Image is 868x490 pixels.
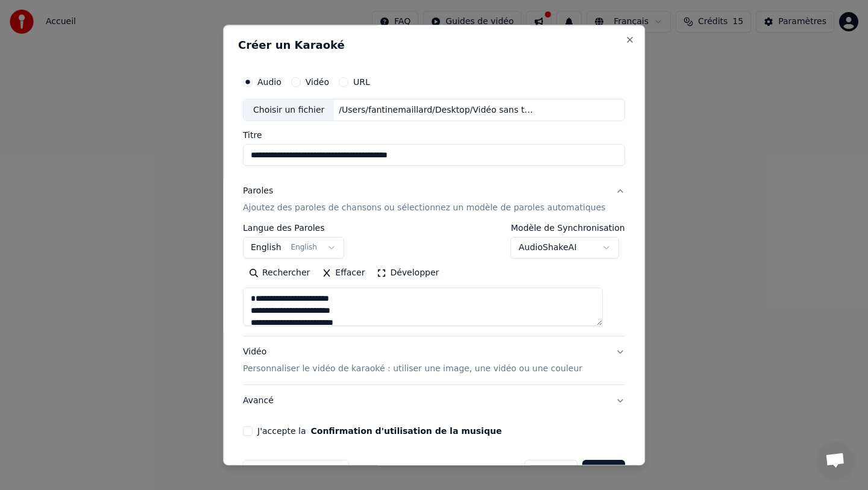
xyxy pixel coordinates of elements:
[243,203,606,215] p: Ajoutez des paroles de chansons ou sélectionnez un modèle de paroles automatiques
[524,460,577,482] button: Annuler
[243,176,625,224] button: ParolesAjoutez des paroles de chansons ou sélectionnez un modèle de paroles automatiques
[238,40,630,51] h2: Créer un Karaoké
[316,264,371,283] button: Effacer
[353,78,370,86] label: URL
[243,264,316,283] button: Rechercher
[257,427,502,436] label: J'accepte la
[243,224,625,336] div: ParolesAjoutez des paroles de chansons ou sélectionnez un modèle de paroles automatiques
[243,347,582,375] div: Vidéo
[311,427,502,436] button: J'accepte la
[306,78,329,86] label: Vidéo
[244,99,334,121] div: Choisir un fichier
[243,224,344,233] label: Langue des Paroles
[583,460,625,482] button: Créer
[335,104,539,116] div: /Users/fantinemaillard/Desktop/Vidéo sans titre ‐ Réalisée avec Clipchamp.m4a
[371,264,445,283] button: Développer
[243,337,625,385] button: VidéoPersonnaliser le vidéo de karaoké : utiliser une image, une vidéo ou une couleur
[243,131,625,140] label: Titre
[243,186,273,198] div: Paroles
[257,78,281,86] label: Audio
[243,386,625,417] button: Avancé
[511,224,625,233] label: Modèle de Synchronisation
[243,363,582,375] p: Personnaliser le vidéo de karaoké : utiliser une image, une vidéo ou une couleur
